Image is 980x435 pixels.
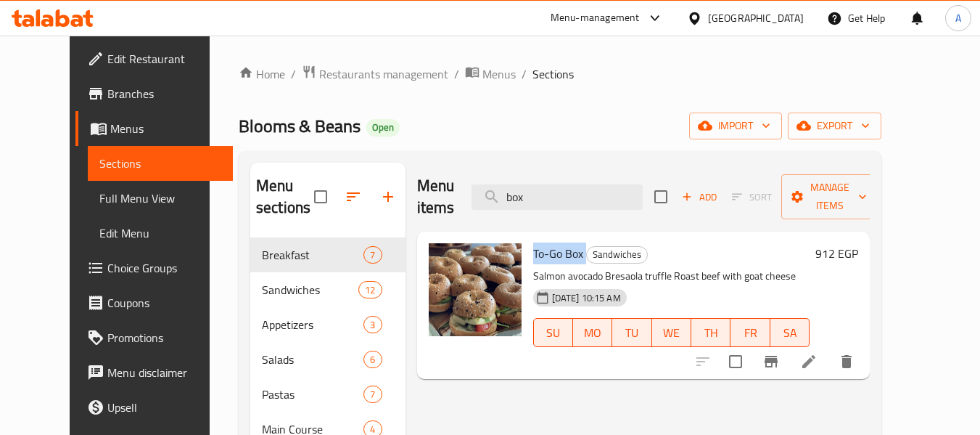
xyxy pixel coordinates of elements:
span: Pastas [262,386,363,403]
span: Breakfast [262,246,363,264]
img: To-Go Box [429,243,522,336]
button: import [689,113,782,139]
span: Blooms & Beans [239,110,361,142]
span: Menu disclaimer [107,364,222,381]
span: FR [736,322,764,343]
button: WE [652,318,691,347]
span: Restaurants management [319,65,448,83]
span: Upsell [107,399,222,416]
a: Upsell [75,390,234,425]
button: TH [691,318,730,347]
span: Sandwiches [262,281,358,298]
span: Menus [482,65,516,83]
button: SA [770,318,810,347]
div: items [363,351,382,368]
p: Salmon avocado Bresaola truffle Roast beef with goat cheese [533,267,810,285]
span: Sections [532,65,574,83]
li: / [291,65,296,83]
a: Full Menu View [88,181,234,216]
div: Sandwiches12 [250,272,405,307]
span: 6 [364,353,381,367]
button: Manage items [781,174,878,219]
span: WE [658,322,685,343]
div: Sandwiches [586,246,648,264]
span: Branches [107,85,222,102]
div: Menu-management [551,9,640,27]
a: Sections [88,146,234,181]
a: Choice Groups [75,251,234,285]
span: SA [776,322,804,343]
a: Menus [75,111,234,146]
span: Promotions [107,329,222,346]
span: TH [697,322,725,343]
div: Breakfast7 [250,237,405,272]
span: Open [366,121,400,134]
div: [GEOGRAPHIC_DATA] [708,10,804,26]
span: Full Menu View [99,190,222,207]
li: / [522,65,527,83]
button: MO [573,318,612,347]
a: Restaurants management [302,65,448,84]
span: Sort sections [336,179,371,214]
div: Salads6 [250,342,405,377]
span: 7 [364,248,381,262]
span: Edit Restaurant [107,50,222,68]
span: 3 [364,318,381,332]
button: Add section [371,179,405,214]
div: items [358,281,382,298]
span: To-Go Box [533,243,583,264]
span: Add [680,189,719,206]
nav: breadcrumb [239,65,881,84]
span: Select all sections [305,182,336,212]
span: Menus [110,120,222,137]
span: A [955,10,961,26]
div: items [363,386,382,403]
a: Edit Restaurant [75,41,234,76]
span: Edit Menu [99,224,222,242]
a: Branches [75,76,234,111]
span: Appetizers [262,316,363,333]
span: Manage items [793,179,867,215]
button: TU [612,318,651,347]
span: 12 [359,283,381,297]
span: import [701,117,770,135]
div: items [363,246,382,264]
span: Select section first [722,186,781,208]
a: Home [239,65,285,83]
div: items [363,316,382,333]
a: Menu disclaimer [75,355,234,390]
a: Promotions [75,320,234,355]
li: / [454,65,459,83]
button: Add [676,186,722,208]
h6: 912 EGP [815,243,858,264]
a: Edit Menu [88,216,234,251]
button: SU [533,318,573,347]
h2: Menu sections [256,175,314,219]
span: SU [540,322,567,343]
span: 7 [364,388,381,402]
a: Coupons [75,285,234,320]
a: Menus [465,65,516,84]
div: Appetizers3 [250,307,405,342]
button: Branch-specific-item [754,344,788,379]
span: export [799,117,870,135]
span: Sandwiches [587,246,647,263]
button: FR [730,318,770,347]
input: search [472,184,643,210]
span: Add item [676,186,722,208]
span: Choice Groups [107,259,222,277]
div: Pastas7 [250,377,405,412]
span: Select section [646,182,676,212]
button: export [788,113,881,139]
a: Edit menu item [800,353,818,370]
span: Select to update [720,346,751,377]
span: TU [618,322,646,343]
button: delete [829,344,864,379]
div: Open [366,119,400,137]
span: Sections [99,155,222,172]
span: MO [579,322,606,343]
